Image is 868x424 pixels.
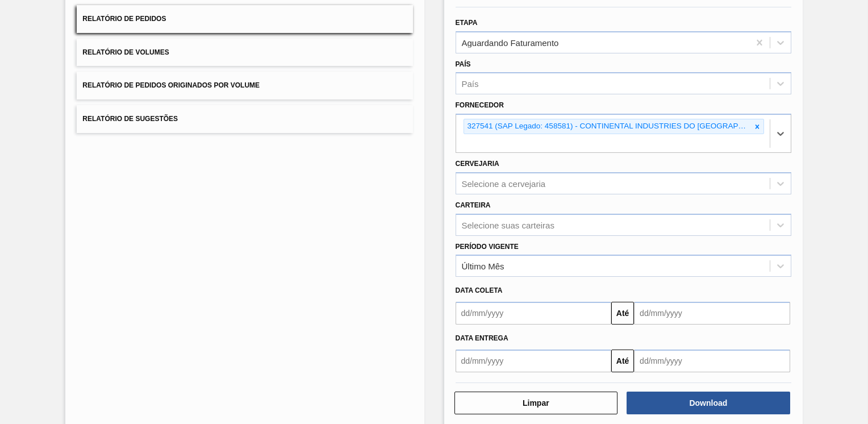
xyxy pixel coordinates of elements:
div: Último Mês [462,261,504,271]
button: Limpar [454,392,618,414]
label: Período Vigente [456,243,519,251]
button: Até [611,302,634,325]
button: Download [627,392,790,414]
label: Cervejaria [456,160,499,168]
span: Relatório de Pedidos [82,15,166,23]
div: País [462,79,479,89]
label: Fornecedor [456,101,504,109]
input: dd/mm/yyyy [456,350,612,372]
span: Relatório de Pedidos Originados por Volume [82,81,260,89]
div: Selecione suas carteiras [462,220,554,230]
button: Até [611,350,634,372]
label: País [456,60,471,68]
button: Relatório de Volumes [77,39,412,66]
label: Carteira [456,201,491,209]
div: Aguardando Faturamento [462,38,559,47]
div: Selecione a cervejaria [462,178,546,188]
span: Data entrega [456,334,508,342]
span: Relatório de Volumes [82,48,169,56]
span: Data coleta [456,286,503,294]
div: 327541 (SAP Legado: 458581) - CONTINENTAL INDUSTRIES DO [GEOGRAPHIC_DATA] [464,119,751,134]
label: Etapa [456,19,478,27]
button: Relatório de Pedidos Originados por Volume [77,72,412,99]
button: Relatório de Sugestões [77,105,412,133]
input: dd/mm/yyyy [634,350,790,372]
input: dd/mm/yyyy [634,302,790,325]
button: Relatório de Pedidos [77,5,412,33]
span: Relatório de Sugestões [82,115,178,123]
input: dd/mm/yyyy [456,302,612,325]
